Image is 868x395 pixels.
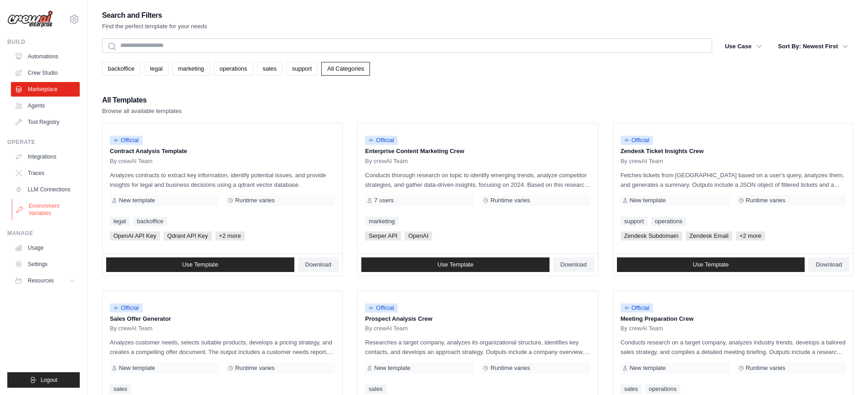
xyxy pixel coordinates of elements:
a: Use Template [361,257,550,272]
span: By crewAI Team [365,325,408,332]
span: Logout [41,376,57,384]
span: Use Template [693,261,729,268]
span: Zendesk Subdomain [621,231,682,241]
a: Tool Registry [11,115,80,129]
button: Logout [7,372,80,388]
a: Integrations [11,149,80,164]
button: Use Case [719,38,767,55]
a: support [286,62,318,76]
span: By crewAI Team [110,325,153,332]
span: Runtime varies [235,197,275,204]
a: Usage [11,241,80,255]
a: Environment Variables [12,199,81,221]
span: Official [365,303,398,313]
span: Download [560,261,587,268]
a: Download [808,257,849,272]
span: New template [630,364,666,372]
a: operations [214,62,253,76]
span: Use Template [182,261,218,268]
a: Agents [11,98,80,113]
p: Analyzes contracts to extract key information, identify potential issues, and provide insights fo... [110,170,335,190]
a: marketing [172,62,210,76]
a: Automations [11,49,80,64]
span: Download [305,261,332,268]
a: Download [553,257,594,272]
p: Analyzes customer needs, selects suitable products, develops a pricing strategy, and creates a co... [110,338,335,357]
span: Zendesk Email [686,231,732,241]
span: Official [621,136,653,145]
a: Download [298,257,339,272]
span: By crewAI Team [621,158,663,165]
span: Runtime varies [235,364,275,372]
a: Use Template [106,257,294,272]
span: Official [110,136,143,145]
p: Conducts research on a target company, analyzes industry trends, develops a tailored sales strate... [621,338,846,357]
span: Runtime varies [490,364,530,372]
span: By crewAI Team [365,158,408,165]
span: OpenAI API Key [110,231,160,241]
p: Prospect Analysis Crew [365,314,590,323]
p: Zendesk Ticket Insights Crew [621,147,846,156]
span: Serper API [365,231,401,241]
p: Sales Offer Generator [110,314,335,323]
a: sales [110,385,131,394]
a: operations [645,385,680,394]
p: Browse all available templates [102,107,182,116]
a: backoffice [102,62,140,76]
p: Contract Analysis Template [110,147,335,156]
a: support [621,217,647,226]
span: Official [110,303,143,313]
div: Operate [7,139,80,146]
p: Conducts thorough research on topic to identify emerging trends, analyze competitor strategies, a... [365,170,590,190]
a: backoffice [133,217,167,226]
a: marketing [365,217,398,226]
span: Runtime varies [490,197,530,204]
a: All Categories [321,62,370,76]
span: By crewAI Team [621,325,663,332]
a: sales [621,385,642,394]
a: legal [144,62,168,76]
p: Enterprise Content Marketing Crew [365,147,590,156]
span: Use Template [437,261,473,268]
button: Sort By: Newest First [773,38,853,55]
span: OpenAI [405,231,432,241]
p: Find the perfect template for your needs [102,22,207,31]
h2: Search and Filters [102,9,207,22]
a: Use Template [617,257,805,272]
span: Runtime varies [746,364,786,372]
span: Download [816,261,842,268]
div: Manage [7,230,80,237]
span: Official [621,303,653,313]
a: LLM Connections [11,182,80,197]
span: New template [374,364,410,372]
span: 7 users [374,197,394,204]
span: New template [119,197,155,204]
p: Fetches tickets from [GEOGRAPHIC_DATA] based on a user's query, analyzes them, and generates a su... [621,170,846,190]
a: Traces [11,166,80,180]
a: sales [365,385,386,394]
span: Qdrant API Key [164,231,212,241]
a: Crew Studio [11,66,80,80]
div: Build [7,38,80,46]
span: By crewAI Team [110,158,153,165]
span: New template [119,364,155,372]
span: Resources [28,277,54,284]
a: Settings [11,257,80,272]
img: Logo [7,10,53,28]
span: +2 more [736,231,765,241]
a: sales [257,62,282,76]
h2: All Templates [102,94,182,107]
a: operations [651,217,686,226]
a: legal [110,217,129,226]
p: Researches a target company, analyzes its organizational structure, identifies key contacts, and ... [365,338,590,357]
span: Official [365,136,398,145]
button: Resources [11,273,80,288]
span: Runtime varies [746,197,786,204]
p: Meeting Preparation Crew [621,314,846,323]
a: Marketplace [11,82,80,97]
span: New template [630,197,666,204]
span: +2 more [216,231,245,241]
